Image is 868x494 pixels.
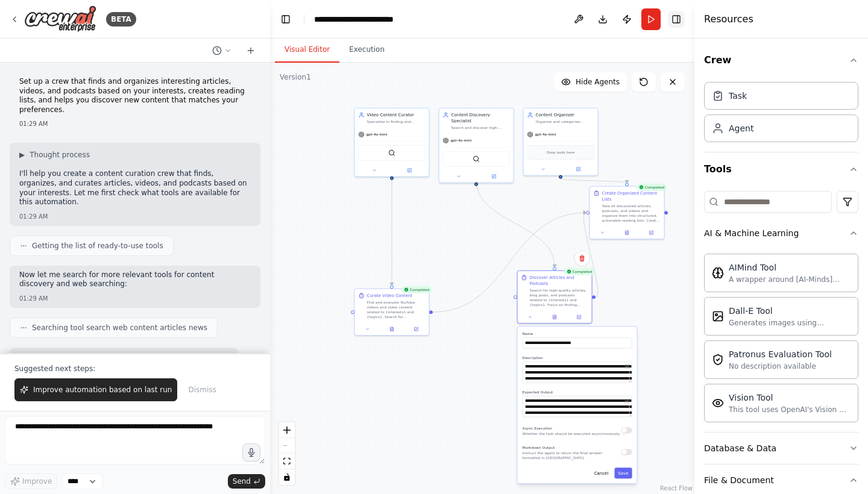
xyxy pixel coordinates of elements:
[188,385,216,395] span: Dismiss
[591,467,612,478] button: Cancel
[19,169,251,207] p: I'll help you create a content curation crew that finds, organizes, and curates articles, videos,...
[712,267,724,279] img: AIMindTool
[530,288,588,307] div: Search for high-quality articles, blog posts, and podcasts related to {interests} and {topics}. F...
[712,397,724,409] img: VisionTool
[207,43,236,58] button: Switch to previous chat
[704,433,858,464] button: Database & Data
[354,289,430,336] div: CompletedCurate Video ContentFind and evaluate YouTube videos and video content related to {inter...
[729,348,832,360] div: Patronus Evaluation Tool
[433,210,586,315] g: Edge from 8b0a81ad-58fc-4093-a289-76ba3f5872d2 to 8aecab5f-5dd2-4cd7-981f-24c3867047d9
[523,445,555,449] span: Markdown Output
[614,467,632,478] button: Save
[704,227,799,239] div: AI & Machine Learning
[637,184,667,191] div: Completed
[19,352,228,362] p: Let me also search for YouTube and podcast-related tools:
[704,442,776,454] div: Database & Data
[523,355,632,360] label: Description
[392,167,427,174] button: Open in side panel
[729,361,832,371] div: No description available
[561,166,596,173] button: Open in side panel
[451,138,472,143] span: gpt-4o-mini
[379,325,404,333] button: View output
[279,454,295,469] button: fit view
[564,268,595,275] div: Completed
[704,152,858,186] button: Tools
[367,300,426,319] div: Find and evaluate YouTube videos and video content related to {interests} and {topics}. Search fo...
[523,108,599,176] div: Content OrganizerOrganize and categorize discovered content into structured reading lists and rec...
[106,12,136,27] div: BETA
[523,331,632,336] label: Name
[574,251,590,266] button: Delete node
[279,469,295,485] button: toggle interactivity
[729,261,851,274] div: AIMind Tool
[19,77,251,114] p: Set up a crew that finds and organizes interesting articles, videos, and podcasts based on your i...
[523,451,621,460] p: Instruct the agent to return the final answer formatted in [GEOGRAPHIC_DATA]
[33,385,172,395] span: Improve automation based on last run
[182,378,222,401] button: Dismiss
[542,313,567,320] button: View output
[19,150,90,160] button: ▶Thought process
[660,485,693,492] a: React Flow attribution
[624,363,631,370] button: Open in editor
[729,90,747,102] div: Task
[536,119,594,124] div: Organize and categorize discovered content into structured reading lists and recommendations base...
[602,190,661,202] div: Create Organized Content Lists
[242,443,260,461] button: Click to speak your automation idea
[280,72,311,82] div: Version 1
[523,390,632,395] label: Expected Output
[32,323,207,333] span: Searching tool search web content articles news
[30,150,90,160] span: Thought process
[477,173,511,180] button: Open in side panel
[712,354,724,366] img: PatronusEvalTool
[279,422,295,438] button: zoom in
[536,112,594,118] div: Content Organizer
[624,397,631,404] button: Open in editor
[517,270,593,324] div: CompletedDiscover Articles and PodcastsSearch for high-quality articles, blog posts, and podcasts...
[314,13,421,25] nav: breadcrumb
[729,318,851,328] div: Generates images using OpenAI's Dall-E model.
[451,112,510,124] div: Content Discovery Specialist
[367,119,426,124] div: Specialize in finding and evaluating YouTube videos and video content related to {interests} and ...
[554,72,627,92] button: Hide Agents
[451,125,510,130] div: Search and discover high-quality articles, videos, and podcasts based on {interests} and {topics}...
[367,112,426,118] div: Video Content Curator
[729,392,851,404] div: Vision Tool
[19,294,251,303] div: 01:29 AM
[568,313,589,320] button: Open in side panel
[389,180,395,286] g: Edge from f623f377-e5ab-4c2c-80fa-55d46883f319 to 8b0a81ad-58fc-4093-a289-76ba3f5872d2
[275,37,339,63] button: Visual Editor
[241,43,260,58] button: Start a new chat
[704,217,858,249] button: AI & Machine Learning
[704,12,753,27] h4: Resources
[530,275,588,287] div: Discover Articles and Podcasts
[366,132,388,137] span: gpt-4o-mini
[19,212,251,221] div: 01:29 AM
[590,186,665,240] div: CompletedCreate Organized Content ListsTake all discovered articles, podcasts, and videos and org...
[523,431,621,436] p: Whether the task should be executed asynchronously.
[535,132,556,137] span: gpt-4o-mini
[439,108,514,183] div: Content Discovery SpecialistSearch and discover high-quality articles, videos, and podcasts based...
[14,378,177,401] button: Improve automation based on last run
[19,119,251,128] div: 01:29 AM
[339,37,394,63] button: Execution
[704,249,858,432] div: AI & Machine Learning
[277,11,294,28] button: Hide left sidebar
[14,364,256,374] p: Suggested next steps:
[704,474,774,486] div: File & Document
[547,149,574,155] span: Drop tools here
[19,150,25,160] span: ▶
[704,77,858,152] div: Crew
[523,426,552,430] span: Async Execution
[401,286,432,293] div: Completed
[473,155,480,163] img: SerperDevTool
[5,474,57,489] button: Improve
[233,477,251,486] span: Send
[614,229,640,236] button: View output
[388,149,395,157] img: SerperDevTool
[22,477,52,486] span: Improve
[729,305,851,317] div: Dall-E Tool
[576,77,620,87] span: Hide Agents
[668,11,685,28] button: Hide right sidebar
[712,310,724,322] img: DallETool
[354,108,430,177] div: Video Content CuratorSpecialize in finding and evaluating YouTube videos and video content relate...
